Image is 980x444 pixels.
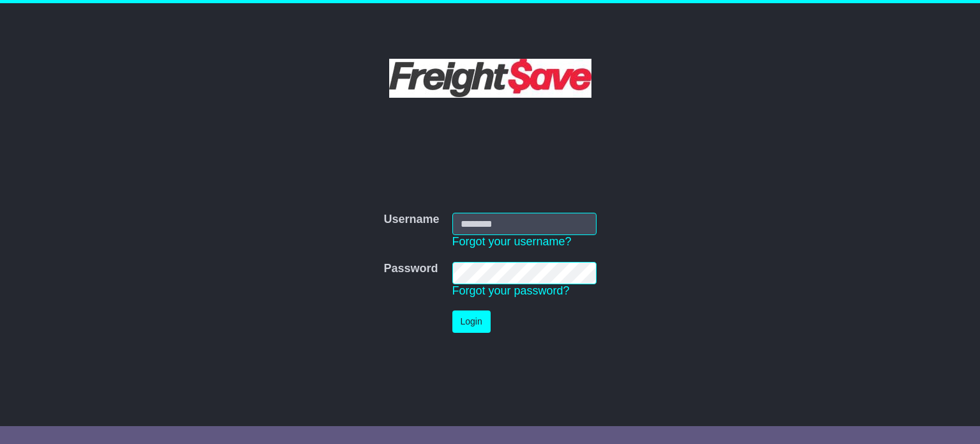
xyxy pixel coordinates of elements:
[452,235,572,248] a: Forgot your username?
[389,59,591,98] img: Freight Save
[383,262,438,276] label: Password
[452,284,570,297] a: Forgot your password?
[452,310,491,333] button: Login
[383,213,439,227] label: Username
